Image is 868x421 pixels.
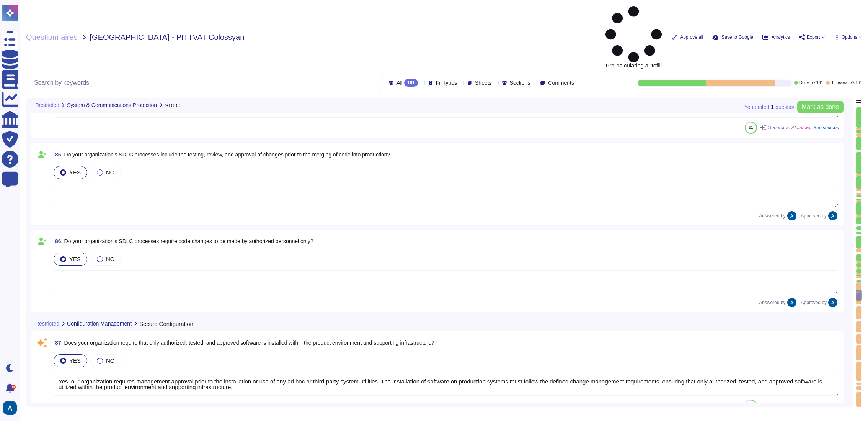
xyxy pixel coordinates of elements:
span: Generative AI answer [768,125,812,130]
textarea: Yes, our organization requires management approval prior to the installation or use of any ad hoc... [52,372,839,396]
span: Do your organization's SDLC processes include the testing, review, and approval of changes prior ... [64,151,390,158]
span: Comments [548,80,574,86]
span: NO [106,357,115,364]
b: 1 [771,104,774,110]
button: user [2,400,22,416]
span: SDLC [165,102,180,108]
img: user [828,298,837,307]
span: YES [69,169,81,176]
span: 85 [52,152,61,157]
span: Export [807,35,820,39]
button: Mark as done [797,101,844,113]
span: Configuration Management [67,321,132,326]
span: NO [106,256,115,262]
span: 87 [52,340,61,345]
span: 72 / 161 [811,81,823,85]
span: Pre-calculating autofill [605,6,662,68]
span: 86 [52,238,61,244]
input: Search by keywords [30,76,383,90]
span: 81 [749,125,753,130]
button: Analytics [762,34,790,40]
span: Do your organization's SDLC processes require code changes to be made by authorized personnel only? [64,238,313,244]
span: [GEOGRAPHIC_DATA] - PITTVAT Colossyan [90,33,245,41]
div: 161 [404,79,418,87]
span: Answered by [759,300,785,305]
span: 72 / 161 [850,81,862,85]
span: Options [842,35,857,39]
span: Restricted [35,102,59,108]
span: Approve all [680,35,703,39]
button: Save to Google [712,34,753,40]
span: Questionnaires [26,33,78,41]
span: System & Communications Protection [67,102,157,108]
span: NO [106,169,115,176]
span: YES [69,256,81,262]
span: Sheets [475,80,492,86]
span: Save to Google [721,35,753,39]
span: To review: [831,81,848,85]
img: user [787,298,796,307]
img: user [828,211,837,220]
span: Answered by [759,214,785,218]
img: user [3,401,17,415]
img: user [787,211,796,220]
span: Fill types [436,80,457,86]
span: Approved by [801,214,827,218]
span: YES [69,357,81,364]
span: Sections [510,80,530,86]
span: All [396,80,403,86]
span: See sources [813,125,839,130]
span: Done: [799,81,810,85]
button: Approve all [671,34,703,40]
span: Restricted [35,321,59,326]
span: Analytics [772,35,790,39]
span: Approved by [801,300,827,305]
span: You edited question [744,104,796,110]
div: 9+ [11,385,16,390]
span: Does your organization require that only authorized, tested, and approved software is installed w... [64,340,434,346]
span: Mark as done [802,104,839,110]
span: Secure Configuration [139,321,193,327]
